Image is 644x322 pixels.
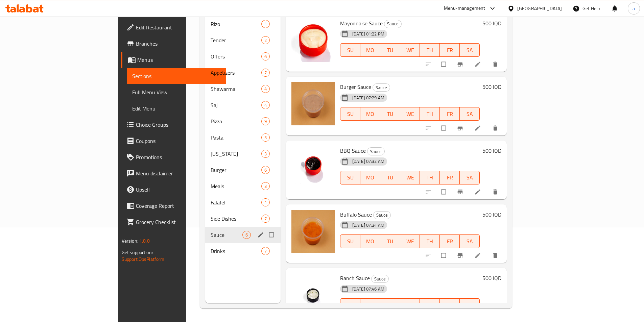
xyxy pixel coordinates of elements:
span: Meals [211,182,261,190]
div: items [261,247,270,255]
span: 1 [262,199,269,206]
button: TH [420,43,440,57]
span: MO [363,109,378,119]
span: SU [343,300,358,310]
button: edit [256,230,266,239]
span: SA [462,109,477,119]
button: TU [380,171,400,184]
span: Offers [211,52,261,60]
div: Pasta3 [205,129,281,146]
button: Branch-specific-item [453,184,469,199]
span: a [633,5,635,12]
span: 3 [262,183,269,190]
button: FR [440,298,460,312]
h6: 500 IQD [482,82,501,92]
span: Pizza [211,117,261,125]
div: items [261,215,270,223]
span: FR [443,173,457,182]
a: Grocery Checklist [121,214,226,230]
span: Edit Restaurant [136,23,220,31]
span: [DATE] 01:22 PM [350,31,387,37]
button: Branch-specific-item [453,121,469,135]
div: [GEOGRAPHIC_DATA] [517,5,562,12]
a: Edit menu item [474,125,482,131]
span: 6 [262,53,269,60]
span: FR [443,109,457,119]
img: Buffalo Sauce [291,210,335,253]
span: Drinks [211,247,261,255]
h6: 500 IQD [482,210,501,219]
div: items [261,133,270,142]
div: items [261,69,270,77]
div: items [242,231,251,239]
button: MO [360,298,380,312]
button: TU [380,298,400,312]
span: TU [383,237,398,246]
button: SU [340,171,360,184]
button: FR [440,171,460,184]
span: WE [403,237,418,246]
div: Side Dishes7 [205,210,281,227]
span: WE [403,109,418,119]
span: TU [383,109,398,119]
span: 6 [243,232,251,238]
span: Mayonnaise Sauce [340,18,383,28]
div: Sauce [367,147,385,155]
button: FR [440,43,460,57]
button: MO [360,234,380,248]
a: Coverage Report [121,198,226,214]
button: WE [400,298,420,312]
button: WE [400,107,420,121]
button: delete [488,121,504,135]
div: items [261,85,270,93]
span: Select to update [437,122,451,134]
div: Sauce [373,83,390,92]
button: MO [360,43,380,57]
span: Menu disclaimer [136,169,220,177]
div: items [261,117,270,125]
button: TH [420,171,440,184]
span: Rizo [211,20,261,28]
button: SU [340,298,360,312]
button: delete [488,57,504,72]
span: TH [423,173,437,182]
span: Version: [122,237,138,245]
span: FR [443,300,457,310]
span: TU [383,300,398,310]
span: MO [363,300,378,310]
span: SA [462,237,477,246]
span: Coupons [136,137,220,145]
div: Menu-management [444,4,485,13]
a: Full Menu View [127,84,226,100]
span: 1.0.0 [139,237,150,245]
span: Side Dishes [211,215,261,223]
div: items [261,166,270,174]
button: WE [400,43,420,57]
div: items [261,182,270,190]
span: Sauce [374,211,390,219]
span: Grocery Checklist [136,218,220,226]
span: [DATE] 07:34 AM [350,222,387,228]
button: SA [460,107,480,121]
span: MO [363,45,378,55]
button: TU [380,234,400,248]
span: Branches [136,40,220,48]
div: Rizo1 [205,16,281,32]
button: SA [460,43,480,57]
button: SU [340,43,360,57]
span: Sauce [372,275,388,283]
div: items [261,20,270,28]
span: [DATE] 07:32 AM [350,158,387,165]
button: WE [400,171,420,184]
h6: 500 IQD [482,273,501,283]
button: SA [460,234,480,248]
span: [DATE] 07:46 AM [350,286,387,292]
a: Edit menu item [474,252,482,259]
span: Falafel [211,198,261,206]
span: TU [383,173,398,182]
div: Sauce [384,20,402,28]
